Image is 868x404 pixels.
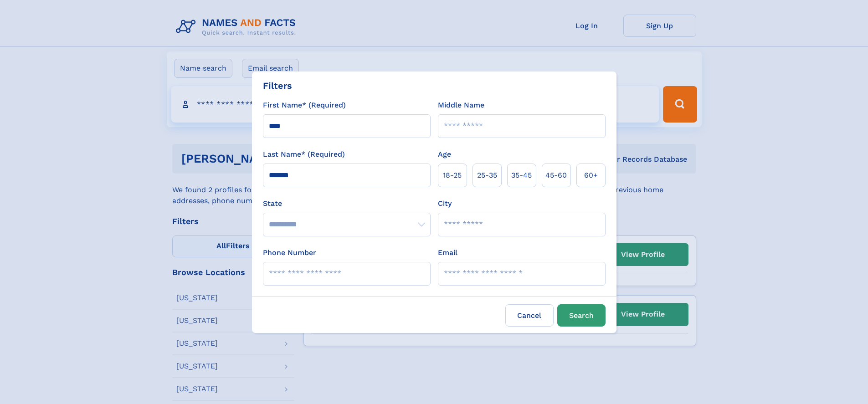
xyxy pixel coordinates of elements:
div: Filters [263,79,292,92]
label: Phone Number [263,247,316,258]
label: Middle Name [438,100,484,111]
span: 60+ [584,170,598,181]
span: 18‑25 [443,170,462,181]
label: First Name* (Required) [263,100,346,111]
label: Email [438,247,457,258]
span: 25‑35 [477,170,497,181]
button: Search [557,304,606,327]
label: State [263,198,431,209]
label: Last Name* (Required) [263,149,345,160]
label: Age [438,149,451,160]
label: City [438,198,452,209]
label: Cancel [505,304,554,327]
span: 35‑45 [511,170,532,181]
span: 45‑60 [545,170,567,181]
